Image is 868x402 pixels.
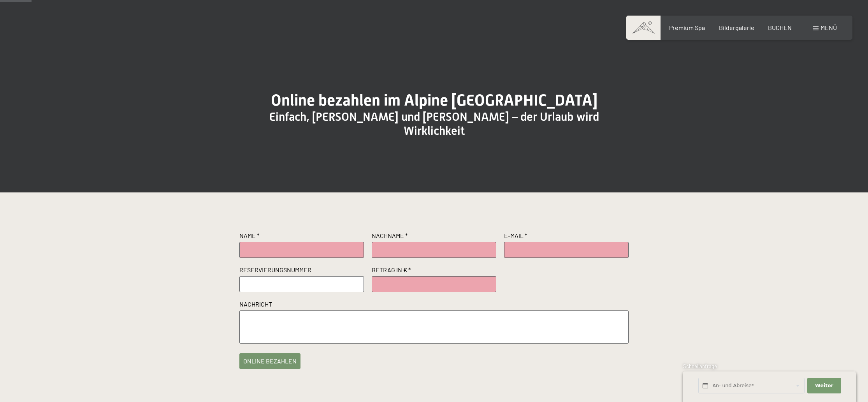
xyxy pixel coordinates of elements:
[239,231,364,242] label: Name *
[239,300,629,310] label: Nachricht
[807,378,841,394] button: Weiter
[269,110,599,138] span: Einfach, [PERSON_NAME] und [PERSON_NAME] – der Urlaub wird Wirklichkeit
[719,24,754,31] a: Bildergalerie
[239,353,300,369] button: online bezahlen
[683,363,717,369] span: Schnellanfrage
[815,382,833,389] span: Weiter
[372,266,496,276] label: Betrag in € *
[239,266,364,276] label: Reservierungsnummer
[504,231,629,242] label: E-Mail *
[821,24,837,31] span: Menü
[372,231,496,242] label: Nachname *
[669,24,705,31] a: Premium Spa
[768,24,792,31] a: BUCHEN
[271,91,597,109] span: Online bezahlen im Alpine [GEOGRAPHIC_DATA]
